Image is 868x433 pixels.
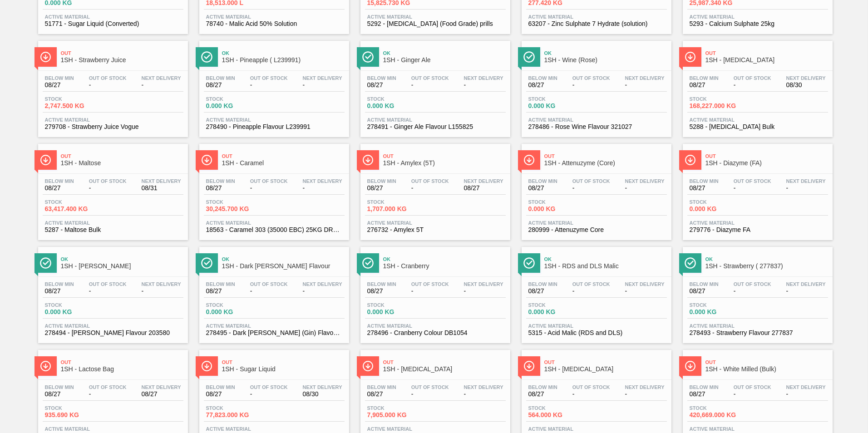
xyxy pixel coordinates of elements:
span: Stock [528,302,592,308]
span: Below Min [528,384,557,390]
span: 0.000 KG [690,206,753,212]
span: Stock [206,199,270,205]
span: Below Min [206,384,235,390]
img: Ícone [40,154,51,166]
img: Ícone [201,154,212,166]
span: 279708 - Strawberry Juice Vogue [45,123,181,130]
span: Out Of Stock [89,281,127,287]
a: ÍconeOk1SH - CranberryBelow Min08/27Out Of Stock-Next Delivery-Stock0.000 KGActive Material278496... [354,240,515,343]
span: 1SH - Strawberry Juice [61,57,183,64]
span: Out Of Stock [572,281,610,287]
span: Stock [45,302,108,308]
span: Out Of Stock [572,75,610,81]
span: Below Min [690,281,719,287]
span: 1SH - Phosphoric Acid [544,366,667,373]
span: Active Material [690,323,826,329]
span: Next Delivery [625,281,665,287]
span: Below Min [45,75,74,81]
span: 1SH - Strawberry ( 277837) [705,263,828,270]
span: 08/27 [367,391,396,398]
span: 1SH - Caramel [222,160,345,167]
span: 08/30 [303,391,342,398]
span: 564.000 KG [528,412,592,418]
span: Out [222,153,345,159]
span: - [786,391,826,398]
a: ÍconeOut1SH - MaltoseBelow Min08/27Out Of Stock-Next Delivery08/31Stock63,417.400 KGActive Materi... [31,137,192,240]
span: Stock [45,405,108,411]
span: Out Of Stock [411,75,449,81]
span: Next Delivery [786,75,826,81]
span: 278490 - Pineapple Flavour L239991 [206,123,342,130]
span: 08/27 [142,391,181,398]
span: Next Delivery [303,75,342,81]
span: - [89,391,127,398]
span: Active Material [528,117,665,123]
span: 1SH - White Milled (Bulk) [705,366,828,373]
span: Out Of Stock [411,384,449,390]
span: Next Delivery [464,178,503,184]
img: Ícone [685,51,696,63]
img: Ícone [362,154,374,166]
span: - [572,82,610,89]
span: Active Material [528,14,665,20]
span: 420,669.000 KG [690,412,753,418]
span: Ok [705,256,828,262]
span: Active Material [206,14,342,20]
span: 08/30 [786,82,826,89]
span: 1SH - Lactose Bag [61,366,183,373]
span: Next Delivery [303,384,342,390]
a: ÍconeOut1SH - Diazyme (FA)Below Min08/27Out Of Stock-Next Delivery-Stock0.000 KGActive Material27... [676,137,837,240]
span: - [303,82,342,89]
span: 08/27 [528,391,557,398]
span: Below Min [206,75,235,81]
span: 08/27 [528,288,557,295]
span: 08/27 [206,185,235,192]
img: Ícone [201,360,212,372]
span: Out Of Stock [250,75,288,81]
span: Active Material [367,220,503,226]
span: - [411,391,449,398]
span: 1SH - Dark Berry Flavour [222,263,345,270]
span: Active Material [528,220,665,226]
span: Out [705,359,828,365]
span: - [734,82,771,89]
span: Stock [528,405,592,411]
span: Ok [544,50,667,56]
span: - [625,391,665,398]
a: ÍconeOk1SH - [PERSON_NAME]Below Min08/27Out Of Stock-Next Delivery-Stock0.000 KGActive Material27... [31,240,192,343]
span: 0.000 KG [367,103,431,109]
span: Next Delivery [303,281,342,287]
span: Out [544,359,667,365]
span: 0.000 KG [690,309,753,315]
span: Out [544,153,667,159]
span: Active Material [367,323,503,329]
span: 08/27 [690,391,719,398]
span: Stock [690,96,753,102]
span: 08/27 [45,391,74,398]
span: 08/27 [45,185,74,192]
span: Stock [528,96,592,102]
span: 278491 - Ginger Ale Flavour L155825 [367,123,503,130]
span: 0.000 KG [528,309,592,315]
img: Ícone [40,360,51,372]
span: Below Min [528,75,557,81]
span: 63,417.400 KG [45,206,108,212]
span: Out Of Stock [89,384,127,390]
img: Ícone [201,51,212,63]
span: 08/27 [690,185,719,192]
span: 935.690 KG [45,412,108,418]
span: Out Of Stock [89,178,127,184]
span: Next Delivery [625,178,665,184]
span: 276732 - Amylex 5T [367,226,503,233]
span: Below Min [690,178,719,184]
span: 08/31 [142,185,181,192]
span: 08/27 [528,82,557,89]
a: ÍconeOut1SH - Amylex (5T)Below Min08/27Out Of Stock-Next Delivery08/27Stock1,707.000 KGActive Mat... [354,137,515,240]
span: 08/27 [528,185,557,192]
span: Out Of Stock [250,384,288,390]
span: Below Min [45,178,74,184]
span: Stock [45,199,108,205]
span: 1SH - Pineapple ( L239991) [222,57,345,64]
span: Stock [690,199,753,205]
span: Below Min [690,75,719,81]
